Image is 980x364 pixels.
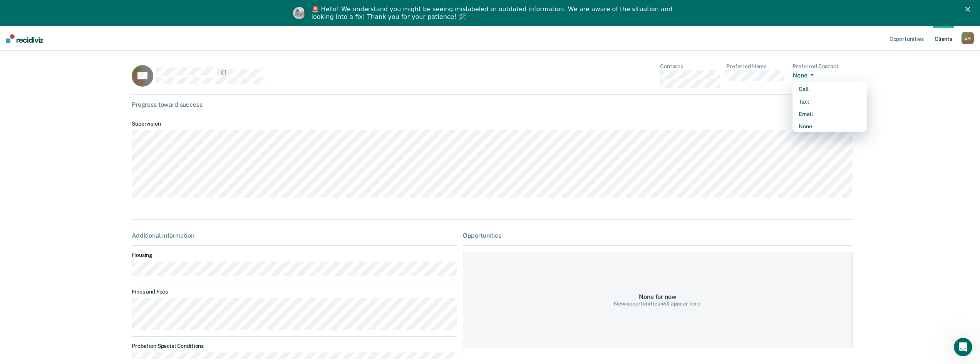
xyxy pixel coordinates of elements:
[639,293,676,300] div: None for now
[132,289,457,295] dt: Fines and Fees
[799,111,861,117] div: Email
[962,32,974,44] div: E M
[726,63,786,70] dt: Preferred Name
[132,232,457,239] div: Additional information
[463,232,853,239] div: Opportunities
[799,86,861,92] div: Call
[660,63,720,70] dt: Contacts
[792,72,816,81] button: None
[888,26,925,51] a: Opportunities
[293,7,305,19] img: Profile image for Kim
[965,7,973,12] div: Close
[933,26,954,51] a: Clients
[132,121,853,127] dt: Supervision
[799,99,861,105] div: Text
[792,63,853,70] dt: Preferred Contact
[6,34,43,43] img: Recidiviz
[614,300,702,307] div: New opportunities will appear here.
[962,32,974,44] button: EM
[132,101,853,108] div: Progress toward success
[954,338,972,356] iframe: Intercom live chat
[132,343,457,349] dt: Probation Special Conditions
[799,123,861,130] div: None
[132,252,457,258] dt: Housing
[312,5,675,21] div: 🚨 Hello! We understand you might be seeing mislabeled or outdated information. We are aware of th...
